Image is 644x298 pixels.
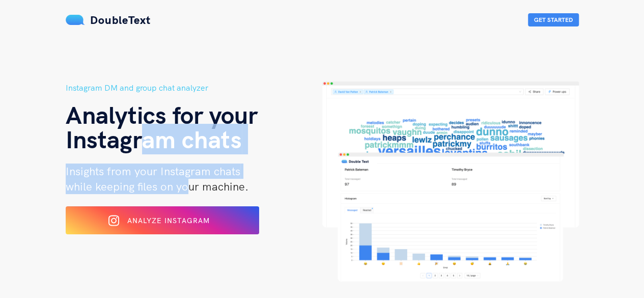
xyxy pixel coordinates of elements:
span: DoubleText [90,13,151,27]
span: Analyze Instagram [127,216,210,225]
span: while keeping files on your machine. [66,179,248,194]
img: hero [322,82,579,282]
a: Analyze Instagram [66,220,259,229]
span: Insights from your Instagram chats [66,164,240,178]
button: Analyze Instagram [66,206,259,234]
h5: Instagram DM and group chat analyzer [66,82,322,94]
span: Instagram chats [66,124,242,154]
img: mS3x8y1f88AAAAABJRU5ErkJggg== [66,15,85,25]
button: Get Started [528,13,579,26]
span: Analytics for your [66,99,258,130]
a: DoubleText [66,13,151,27]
